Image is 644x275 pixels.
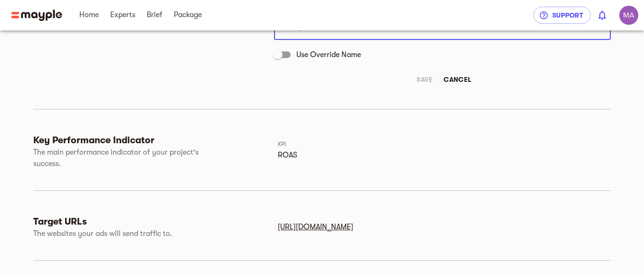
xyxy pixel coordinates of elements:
span: Package [174,9,202,20]
img: jWVxntBTzQyXGUFMV98A [619,6,638,25]
p: ROAS [278,149,607,161]
span: Brief [147,9,162,20]
span: Home [79,9,99,20]
a: [URL][DOMAIN_NAME] [278,220,607,234]
span: Experts [110,9,135,20]
p: The websites your ads will send traffic to. [33,228,214,239]
img: Main logo [11,10,62,21]
h6: Key Performance Indicator [33,134,274,147]
span: KPI [278,141,286,147]
span: Cancel [444,74,471,85]
span: Support [541,10,583,21]
button: Support [533,7,591,24]
button: show 0 new notifications [591,4,614,27]
p: The main performance indicator of your project's success. [33,147,214,169]
span: Use Override Name [296,49,361,60]
u: [URL][DOMAIN_NAME] [278,223,353,231]
h6: Target URLs [33,216,274,228]
button: Cancel [440,71,475,88]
